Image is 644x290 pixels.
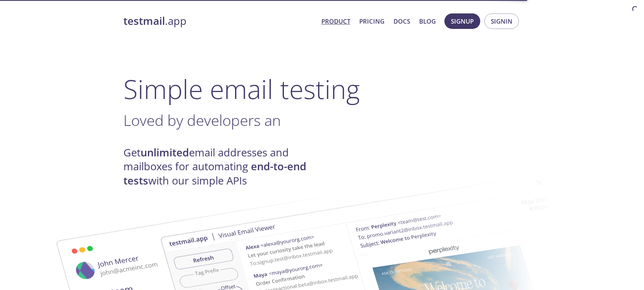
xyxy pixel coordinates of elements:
h4: Get email addresses and mailboxes for automating with our simple APIs [123,146,322,188]
a: Docs [393,16,410,26]
a: Blog [419,16,436,26]
button: Signup [444,13,480,29]
span: Signup [451,16,474,26]
a: testmail.app [123,14,315,28]
span: Loved by developers an [123,110,281,130]
h1: Simple email testing [123,73,521,105]
span: Signin [491,16,512,26]
a: Pricing [359,16,385,26]
strong: end-to-end tests [123,159,306,187]
strong: unlimited [141,145,189,160]
a: Product [321,16,350,26]
strong: testmail [123,14,165,28]
button: Signin [484,13,519,29]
